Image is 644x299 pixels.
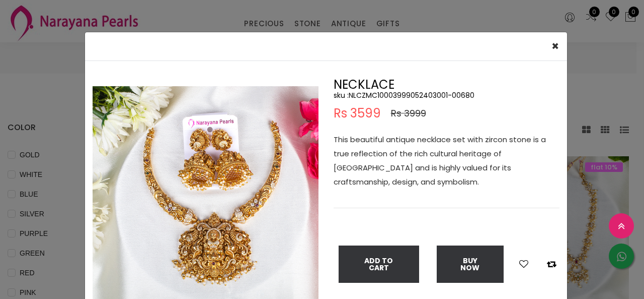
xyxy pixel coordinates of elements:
[334,107,381,119] span: Rs 3599
[551,38,559,54] span: ×
[334,133,559,189] p: This beautiful antique necklace set with zircon stone is a true reflection of the rich cultural h...
[334,79,559,91] h2: NECKLACE
[516,258,531,271] button: Add to wishlist
[334,91,559,100] h5: sku : NLCZMC10003999052403001-00680
[544,258,559,271] button: Add to compare
[437,246,504,283] button: Buy Now
[391,107,426,119] span: Rs 3999
[339,246,419,283] button: Add To Cart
